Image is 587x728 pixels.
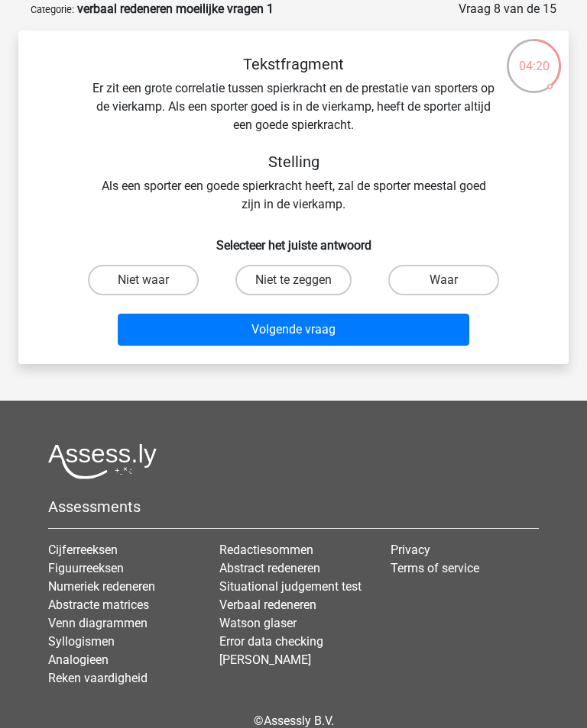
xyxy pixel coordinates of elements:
[48,579,155,594] a: Numeriek redeneren
[43,55,544,214] div: Er zit een grote correlatie tussen spierkracht en de prestatie van sporters op de vierkamp. Als e...
[219,579,362,594] a: Situational judgement test
[48,634,115,649] a: Syllogismen
[31,4,74,15] small: Categorie:
[219,543,313,557] a: Redactiesommen
[92,55,495,73] h5: Tekstfragment
[219,616,297,630] a: Watson glaser
[391,543,430,557] a: Privacy
[48,598,149,612] a: Abstracte matrices
[92,153,495,171] h5: Stelling
[43,226,544,253] h6: Selecteer het juiste antwoord
[264,714,334,728] a: Assessly B.V.
[219,634,323,649] a: Error data checking
[505,37,563,76] div: 04:20
[388,265,499,295] label: Waar
[88,265,199,295] label: Niet waar
[219,652,311,667] a: [PERSON_NAME]
[48,671,148,685] a: Reken vaardigheid
[48,616,148,630] a: Venn diagrammen
[235,265,352,295] label: Niet te zeggen
[48,543,118,557] a: Cijferreeksen
[219,598,316,612] a: Verbaal redeneren
[118,314,469,346] button: Volgende vraag
[48,443,157,479] img: Assessly logo
[48,561,124,575] a: Figuurreeksen
[391,561,479,575] a: Terms of service
[219,561,320,575] a: Abstract redeneren
[48,498,539,516] h5: Assessments
[77,2,274,16] strong: verbaal redeneren moeilijke vragen 1
[48,652,109,667] a: Analogieen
